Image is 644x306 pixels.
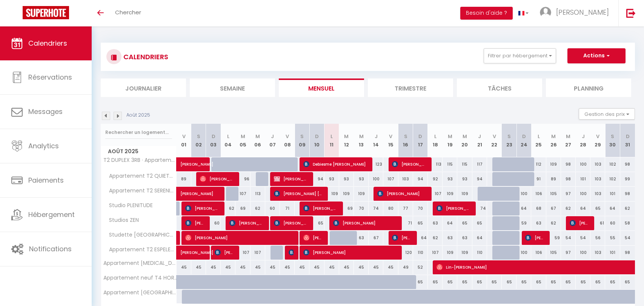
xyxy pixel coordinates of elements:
[546,201,561,215] div: 67
[428,187,443,201] div: 107
[413,231,428,245] div: 64
[121,48,168,65] h3: CALENDRIERS
[102,260,178,266] span: Appartement [MEDICAL_DATA] SAGET (bail mobilité)
[576,231,590,245] div: 54
[389,133,392,140] abbr: V
[516,124,531,157] th: 24
[215,245,234,260] span: [PERSON_NAME]
[265,124,280,157] th: 07
[561,231,576,245] div: 54
[546,275,561,289] div: 65
[576,187,590,201] div: 100
[197,133,200,140] abbr: S
[605,157,620,171] div: 102
[251,124,265,157] th: 06
[221,201,235,215] div: 62
[611,133,614,140] abbr: S
[576,124,590,157] th: 28
[303,231,323,245] span: [PERSON_NAME]
[522,133,526,140] abbr: D
[626,133,630,140] abbr: D
[590,275,605,289] div: 65
[369,260,383,274] div: 45
[428,246,443,260] div: 107
[398,172,413,186] div: 103
[344,133,349,140] abbr: M
[177,246,191,260] a: [PERSON_NAME]
[443,275,457,289] div: 65
[354,124,369,157] th: 13
[546,216,561,230] div: 62
[605,246,620,260] div: 101
[620,275,635,289] div: 65
[251,187,265,201] div: 113
[324,172,339,186] div: 93
[596,133,599,140] abbr: V
[590,124,605,157] th: 29
[190,78,275,97] li: Semaine
[271,133,274,140] abbr: J
[315,133,319,140] abbr: D
[295,124,309,157] th: 09
[472,216,487,230] div: 65
[28,210,75,219] span: Hébergement
[590,172,605,186] div: 103
[460,7,513,20] button: Besoin d'aide ?
[324,187,339,201] div: 109
[280,124,295,157] th: 08
[531,124,546,157] th: 25
[221,124,235,157] th: 04
[102,216,141,225] span: Studios ZEN
[102,290,178,295] span: Appartement [GEOGRAPHIC_DATA][PERSON_NAME] ( bail mobilité)
[605,187,620,201] div: 101
[102,201,155,210] span: Studio PLENITUDE
[434,133,437,140] abbr: L
[551,133,556,140] abbr: M
[280,260,295,274] div: 45
[280,201,295,215] div: 71
[516,216,531,230] div: 59
[191,260,206,274] div: 45
[531,172,546,186] div: 91
[369,231,383,245] div: 67
[428,231,443,245] div: 62
[182,133,186,140] abbr: V
[398,216,413,230] div: 71
[626,8,636,18] img: logout
[546,246,561,260] div: 105
[516,275,531,289] div: 65
[443,216,457,230] div: 64
[375,133,378,140] abbr: J
[229,216,264,230] span: [PERSON_NAME]
[180,183,232,197] span: [PERSON_NAME]
[428,124,443,157] th: 18
[309,124,324,157] th: 10
[235,260,250,274] div: 45
[227,133,229,140] abbr: L
[546,78,631,97] li: Planning
[177,157,191,172] a: [PERSON_NAME]
[398,124,413,157] th: 16
[354,201,369,215] div: 70
[177,124,191,157] th: 01
[478,133,481,140] abbr: J
[303,245,397,260] span: [PERSON_NAME]
[369,124,383,157] th: 14
[339,172,354,186] div: 93
[28,141,59,151] span: Analytics
[428,275,443,289] div: 65
[502,275,516,289] div: 65
[620,231,635,245] div: 54
[377,186,426,201] span: [PERSON_NAME]
[185,216,205,230] span: [PERSON_NAME]
[101,146,176,157] span: Août 2025
[546,124,561,157] th: 26
[274,186,323,201] span: [PERSON_NAME] [PERSON_NAME]
[303,157,367,171] span: Debiesme [PERSON_NAME]
[309,216,324,230] div: 65
[540,7,551,18] img: ...
[605,201,620,215] div: 64
[212,133,215,140] abbr: D
[274,172,308,186] span: [PERSON_NAME]
[531,246,546,260] div: 106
